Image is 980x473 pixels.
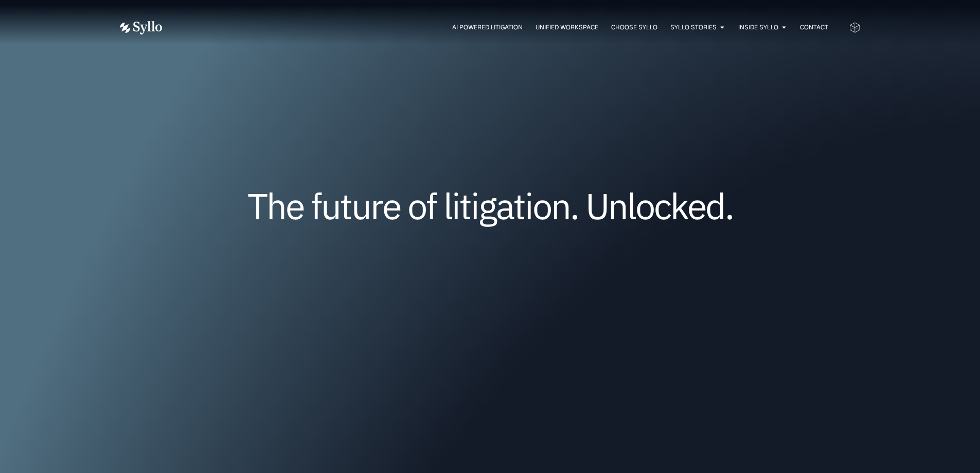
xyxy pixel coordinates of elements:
h1: The future of litigation. Unlocked. [182,189,799,223]
a: Unified Workspace [536,23,598,32]
a: Contact [800,23,828,32]
nav: Menu [183,23,828,32]
img: Vector [120,21,162,34]
a: Inside Syllo [738,23,778,32]
a: AI Powered Litigation [452,23,523,32]
a: Choose Syllo [611,23,657,32]
div: Menu Toggle [183,23,828,32]
a: Syllo Stories [670,23,717,32]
